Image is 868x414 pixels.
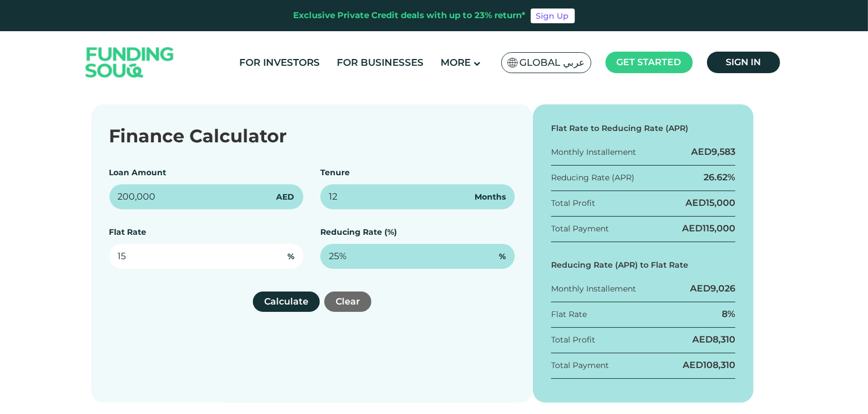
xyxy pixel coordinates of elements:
[682,222,735,235] div: AED
[236,53,323,72] a: For Investors
[499,251,506,263] span: %
[520,56,585,69] span: Global عربي
[294,9,526,22] div: Exclusive Private Credit deals with up to 23% return*
[713,334,735,345] span: 8,310
[690,282,735,295] div: AED
[551,172,634,184] div: Reducing Rate (APR)
[617,57,681,67] span: Get started
[324,292,371,312] button: Clear
[551,259,736,271] div: Reducing Rate (APR) to Flat Rate
[704,171,735,184] div: 26.62%
[726,57,761,67] span: Sign in
[710,283,735,294] span: 9,026
[109,122,515,150] div: Finance Calculator
[276,191,294,203] span: AED
[551,283,636,295] div: Monthly Installement
[722,308,735,320] div: 8%
[683,359,735,371] div: AED
[475,191,506,203] span: Months
[109,167,167,178] label: Loan Amount
[551,146,636,158] div: Monthly Installement
[334,53,426,72] a: For Businesses
[692,333,735,346] div: AED
[702,223,735,234] span: 115,000
[685,197,735,209] div: AED
[706,197,735,208] span: 15,000
[551,197,595,209] div: Total Profit
[551,360,609,371] div: Total Payment
[320,227,397,237] label: Reducing Rate (%)
[707,52,780,73] a: Sign in
[441,57,471,68] span: More
[320,167,350,178] label: Tenure
[74,34,185,91] img: Logo
[551,334,595,346] div: Total Profit
[691,146,735,158] div: AED
[253,292,320,312] button: Calculate
[551,309,587,320] div: Flat Rate
[109,227,147,237] label: Flat Rate
[703,360,735,370] span: 108,310
[551,223,609,235] div: Total Payment
[531,9,575,23] a: Sign Up
[287,251,294,263] span: %
[551,122,736,134] div: Flat Rate to Reducing Rate (APR)
[507,58,518,67] img: SA Flag
[712,146,735,157] span: 9,583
